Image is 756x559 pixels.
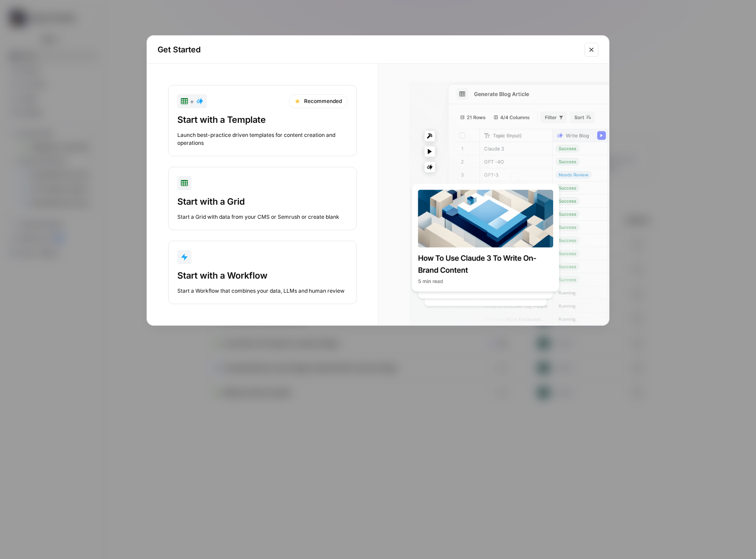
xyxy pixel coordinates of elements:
div: Launch best-practice driven templates for content creation and operations [177,131,348,147]
button: Start with a WorkflowStart a Workflow that combines your data, LLMs and human review [168,241,357,304]
button: +RecommendedStart with a TemplateLaunch best-practice driven templates for content creation and o... [168,85,357,156]
div: + [181,96,203,107]
div: Start a Grid with data from your CMS or Semrush or create blank [177,213,348,221]
h2: Get Started [158,44,579,56]
div: Start with a Grid [177,195,348,208]
div: Start with a Template [177,114,348,126]
div: Recommended [289,94,348,108]
button: Start with a GridStart a Grid with data from your CMS or Semrush or create blank [168,167,357,230]
div: Start a Workflow that combines your data, LLMs and human review [177,287,348,295]
button: Close modal [584,43,598,57]
div: Start with a Workflow [177,269,348,282]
